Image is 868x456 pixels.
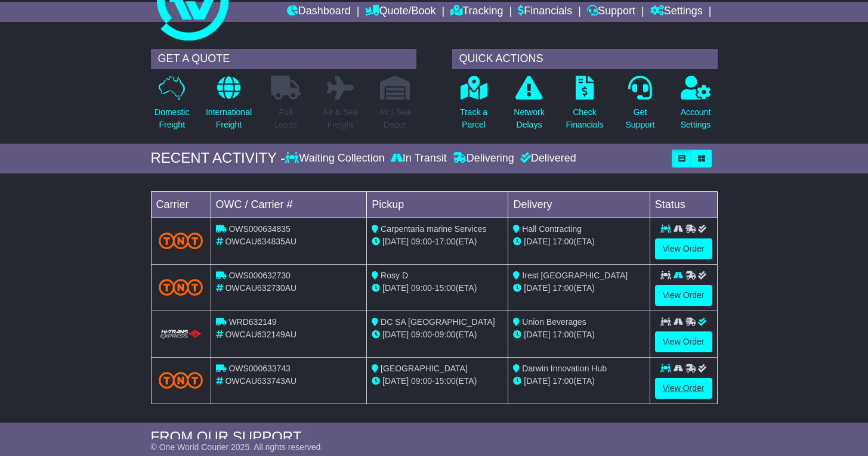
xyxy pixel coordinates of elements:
span: 17:00 [552,330,573,339]
a: Track aParcel [459,75,488,138]
span: DC SA [GEOGRAPHIC_DATA] [381,317,495,327]
span: OWCAU632730AU [225,283,296,293]
span: OWCAU634835AU [225,237,296,246]
a: NetworkDelays [513,75,545,138]
td: Delivery [508,191,650,218]
div: RECENT ACTIVITY - [151,150,286,167]
span: [DATE] [382,237,409,246]
img: TNT_Domestic.png [159,372,203,388]
span: [DATE] [382,376,409,386]
td: Carrier [151,191,211,218]
span: OWCAU632149AU [225,330,296,339]
img: TNT_Domestic.png [159,279,203,295]
p: Full Loads [271,106,301,131]
div: - (ETA) [372,235,503,248]
img: HiTrans.png [159,329,203,340]
div: In Transit [388,152,450,165]
div: - (ETA) [372,328,503,341]
span: Darwin Innovation Hub [522,364,607,373]
span: 09:00 [411,330,432,339]
p: Account Settings [681,106,711,131]
a: View Order [655,331,712,352]
span: WRD632149 [228,317,276,327]
span: 15:00 [435,376,456,386]
span: 15:00 [435,283,456,293]
a: View Order [655,285,712,306]
span: 09:00 [411,376,432,386]
p: Track a Parcel [460,106,487,131]
span: 09:00 [411,237,432,246]
div: - (ETA) [372,282,503,294]
p: International Freight [206,106,252,131]
span: Rosy D [381,271,408,280]
span: [DATE] [524,330,550,339]
div: FROM OUR SUPPORT [151,429,718,446]
span: OWS000632730 [228,271,291,280]
p: Network Delays [514,106,544,131]
div: (ETA) [513,375,644,387]
span: [DATE] [382,283,409,293]
p: Air & Sea Freight [323,106,358,131]
span: [GEOGRAPHIC_DATA] [381,364,468,373]
div: (ETA) [513,282,644,294]
span: [DATE] [524,283,550,293]
span: Hall Contracting [522,224,582,234]
div: Delivering [450,152,517,165]
a: Financials [518,2,572,22]
span: Union Beverages [522,317,586,327]
span: 09:00 [411,283,432,293]
span: 09:00 [435,330,456,339]
a: Dashboard [287,2,351,22]
a: Settings [650,2,703,22]
span: [DATE] [382,330,409,339]
td: Pickup [367,191,508,218]
a: View Order [655,378,712,399]
div: - (ETA) [372,375,503,387]
span: Carpentaria marine Services [381,224,486,234]
div: Waiting Collection [285,152,387,165]
span: 17:00 [435,237,456,246]
a: Quote/Book [365,2,435,22]
span: © One World Courier 2025. All rights reserved. [151,442,323,452]
a: InternationalFreight [205,75,252,138]
a: Tracking [450,2,503,22]
p: Get Support [625,106,654,131]
a: Support [587,2,635,22]
span: Irest [GEOGRAPHIC_DATA] [522,271,628,280]
a: CheckFinancials [565,75,604,138]
p: Check Financials [566,106,603,131]
span: 17:00 [552,376,573,386]
span: 17:00 [552,237,573,246]
a: View Order [655,238,712,259]
a: DomesticFreight [154,75,190,138]
div: GET A QUOTE [151,49,416,69]
p: Air / Sea Depot [379,106,411,131]
span: OWCAU633743AU [225,376,296,386]
div: QUICK ACTIONS [452,49,718,69]
span: 17:00 [552,283,573,293]
span: [DATE] [524,376,550,386]
span: OWS000633743 [228,364,291,373]
td: OWC / Carrier # [211,191,367,218]
p: Domestic Freight [155,106,189,131]
a: AccountSettings [680,75,712,138]
img: TNT_Domestic.png [159,232,203,249]
div: Delivered [517,152,576,165]
span: [DATE] [524,237,550,246]
div: (ETA) [513,235,644,248]
span: OWS000634835 [228,224,291,234]
a: GetSupport [625,75,655,138]
div: (ETA) [513,328,644,341]
td: Status [650,191,717,218]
